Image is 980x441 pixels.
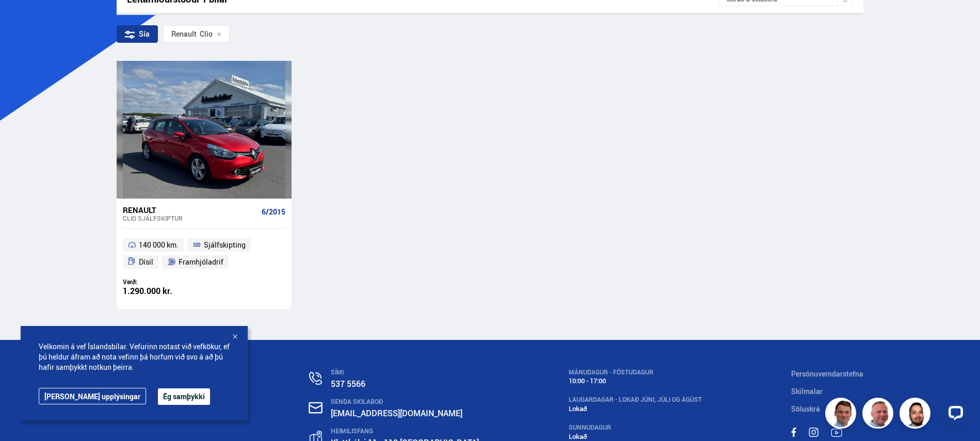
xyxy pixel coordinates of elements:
[117,25,158,43] div: Sía
[171,30,197,38] div: Renault
[864,399,895,430] img: siFngHWaQ9KaOqBr.png
[569,433,702,440] div: Lokað
[331,369,479,376] div: SÍMI
[123,287,204,296] div: 1.290.000 kr.
[791,404,820,414] a: Söluskrá
[331,398,479,405] div: SENDA SKILABOÐ
[171,30,213,38] span: Clio
[901,399,932,430] img: nhp88E3Fdnt1Opn2.png
[117,199,292,309] a: Renault Clio SJÁLFSKIPTUR 6/2015 140 000 km. Sjálfskipting Dísil Framhjóladrif Verð: 1.290.000 kr.
[309,372,322,385] img: n0V2lOsqF3l1V2iz.svg
[139,239,179,251] span: 140 000 km.
[204,239,246,251] span: Sjálfskipting
[331,428,479,435] div: HEIMILISFANG
[827,399,858,430] img: FbJEzSuNWCJXmdc-.webp
[569,369,702,376] div: MÁNUDAGUR - FÖSTUDAGUR
[791,369,863,379] a: Persónuverndarstefna
[331,407,462,419] a: [EMAIL_ADDRESS][DOMAIN_NAME]
[123,215,258,222] div: Clio SJÁLFSKIPTUR
[123,278,204,286] div: Verð:
[569,405,702,413] div: Lokað
[158,388,210,405] button: Ég samþykki
[39,341,230,372] span: Velkomin á vef Íslandsbílar. Vefurinn notast við vefkökur, ef þú heldur áfram að nota vefinn þá h...
[262,208,285,216] span: 6/2015
[331,378,365,389] a: 537 5566
[569,396,702,403] div: LAUGARDAGAR - Lokað Júni, Júli og Ágúst
[791,386,823,396] a: Skilmalar
[309,402,323,414] img: nHj8e-n-aHgjukTg.svg
[569,424,702,431] div: SUNNUDAGUR
[139,256,153,268] span: Dísil
[39,388,146,404] a: [PERSON_NAME] upplýsingar
[179,256,223,268] span: Framhjóladrif
[569,377,702,385] div: 10:00 - 17:00
[932,393,975,436] iframe: LiveChat chat widget
[123,205,258,215] div: Renault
